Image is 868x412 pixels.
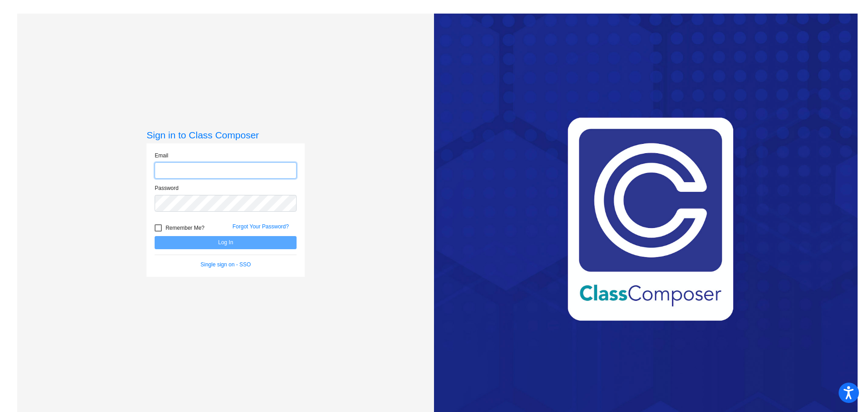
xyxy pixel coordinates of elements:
a: Forgot Your Password? [232,223,289,230]
button: Log In [155,236,297,249]
h3: Sign in to Class Composer [146,129,305,141]
span: Remember Me? [165,223,204,233]
label: Email [155,152,168,160]
label: Password [155,184,179,192]
a: Single sign on - SSO [201,261,251,268]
